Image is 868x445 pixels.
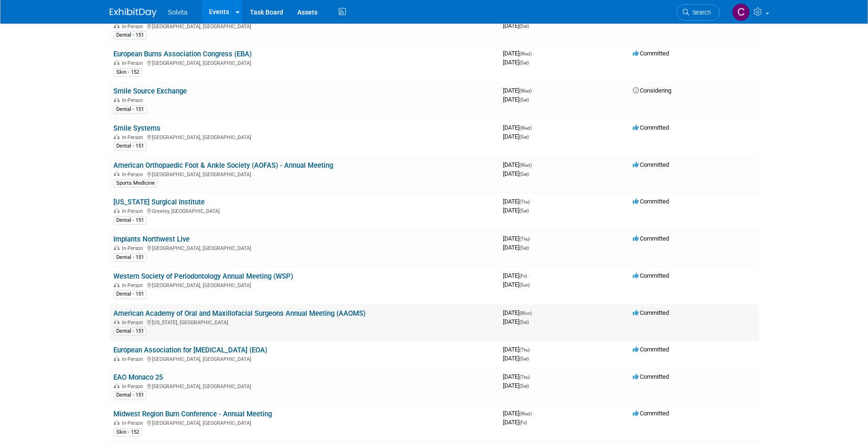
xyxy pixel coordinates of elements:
span: (Sun) [519,282,530,288]
a: Western Society of Periodontology Annual Meeting (WSP) [113,272,293,281]
span: In-Person [122,420,146,426]
div: [GEOGRAPHIC_DATA], [GEOGRAPHIC_DATA] [113,59,495,66]
span: In-Person [122,383,146,390]
span: (Thu) [519,347,530,352]
div: [GEOGRAPHIC_DATA], [GEOGRAPHIC_DATA] [113,133,495,141]
span: (Sat) [519,320,529,325]
span: (Thu) [519,375,530,380]
span: Solvita [168,8,188,16]
span: (Sat) [519,134,529,140]
div: [GEOGRAPHIC_DATA], [GEOGRAPHIC_DATA] [113,170,495,178]
span: [DATE] [503,244,529,251]
img: In-Person Event [114,420,119,425]
a: Implants Northwest Live [113,235,190,243]
span: - [531,235,533,242]
span: [DATE] [503,87,534,94]
span: Committed [633,309,669,316]
span: Committed [633,346,669,353]
div: Dental - 151 [113,253,147,262]
div: Dental - 151 [113,391,147,399]
div: [GEOGRAPHIC_DATA], [GEOGRAPHIC_DATA] [113,419,495,426]
span: [DATE] [503,198,533,205]
span: (Sat) [519,23,529,29]
span: Committed [633,373,669,380]
span: (Sat) [519,208,529,213]
div: [GEOGRAPHIC_DATA], [GEOGRAPHIC_DATA] [113,244,495,251]
span: [DATE] [503,161,534,168]
span: Committed [633,161,669,168]
span: (Sat) [519,356,529,361]
span: (Sat) [519,172,529,177]
img: In-Person Event [114,23,119,28]
img: In-Person Event [114,208,119,213]
span: [DATE] [503,272,530,279]
div: Dental - 151 [113,105,147,114]
span: - [531,198,533,205]
span: (Wed) [519,411,532,416]
div: Dental - 151 [113,216,147,225]
span: [DATE] [503,346,533,353]
div: [GEOGRAPHIC_DATA], [GEOGRAPHIC_DATA] [113,355,495,362]
span: [DATE] [503,59,529,66]
div: Greeley, [GEOGRAPHIC_DATA] [113,207,495,214]
span: Committed [633,198,669,205]
span: [DATE] [503,170,529,177]
img: In-Person Event [114,282,119,287]
span: (Fri) [519,273,527,279]
div: Dental - 151 [113,327,147,336]
span: - [533,309,534,316]
a: American Orthopaedic Foot & Ankle Society (AOFAS) - Annual Meeting [113,161,333,170]
span: - [528,272,530,279]
div: Sports Medicine [113,179,158,187]
img: In-Person Event [114,134,119,139]
span: [DATE] [503,382,529,389]
span: [DATE] [503,318,529,325]
span: Considering [633,87,671,94]
div: [GEOGRAPHIC_DATA], [GEOGRAPHIC_DATA] [113,22,495,30]
span: In-Person [122,282,146,289]
span: [DATE] [503,281,530,288]
span: [DATE] [503,419,527,426]
img: In-Person Event [114,320,119,324]
span: In-Person [122,208,146,214]
span: - [533,410,534,417]
span: (Wed) [519,125,532,131]
img: Cindy Miller [732,3,750,21]
span: (Wed) [519,51,532,56]
a: American Academy of Oral and Maxillofacial Surgeons Annual Meeting (AAOMS) [113,309,366,318]
div: [GEOGRAPHIC_DATA], [GEOGRAPHIC_DATA] [113,382,495,390]
span: [DATE] [503,124,534,131]
span: - [533,124,534,131]
span: Committed [633,410,669,417]
span: In-Person [122,172,146,178]
a: Smile Systems [113,124,160,133]
img: In-Person Event [114,356,119,361]
span: [DATE] [503,355,529,362]
span: [DATE] [503,235,533,242]
span: In-Person [122,97,146,103]
span: (Wed) [519,88,532,94]
img: In-Person Event [114,383,119,388]
span: Committed [633,235,669,242]
span: - [531,373,533,380]
div: Dental - 151 [113,31,147,39]
span: In-Person [122,356,146,362]
span: In-Person [122,320,146,326]
img: In-Person Event [114,245,119,250]
a: Search [677,4,720,21]
span: - [533,50,534,57]
span: [DATE] [503,133,529,140]
span: (Mon) [519,311,532,316]
div: [US_STATE], [GEOGRAPHIC_DATA] [113,318,495,326]
span: In-Person [122,245,146,251]
span: (Fri) [519,420,527,425]
a: [US_STATE] Surgical Institute [113,198,205,206]
span: - [533,161,534,168]
img: In-Person Event [114,60,119,65]
span: [DATE] [503,96,529,103]
span: Committed [633,50,669,57]
span: [DATE] [503,207,529,214]
span: - [533,87,534,94]
a: European Burns Association Congress (EBA) [113,50,252,58]
a: European Association for [MEDICAL_DATA] (EOA) [113,346,267,354]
